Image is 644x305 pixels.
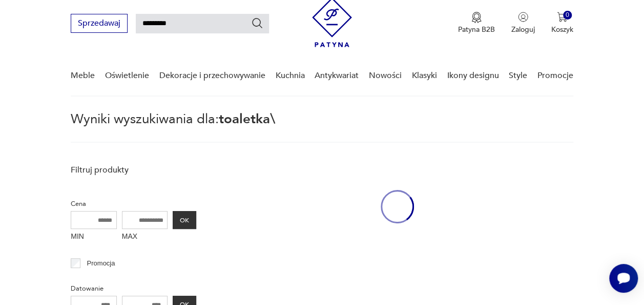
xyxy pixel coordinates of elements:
[609,264,638,293] iframe: Smartsupp widget button
[173,211,196,229] button: OK
[219,110,275,128] span: toaletka\
[458,12,495,34] a: Ikona medaluPatyna B2B
[71,113,573,143] p: Wyniki wyszukiwania dla:
[251,17,263,29] button: Szukaj
[71,198,196,209] p: Cena
[557,12,567,22] img: Ikona koszyka
[551,12,573,34] button: 0Koszyk
[369,56,402,96] a: Nowości
[71,14,128,33] button: Sprzedawaj
[71,229,117,245] label: MIN
[412,56,437,96] a: Klasyki
[315,56,359,96] a: Antykwariat
[71,56,95,96] a: Meble
[537,56,573,96] a: Promocje
[471,12,482,23] img: Ikona medalu
[105,56,149,96] a: Oświetlenie
[275,56,304,96] a: Kuchnia
[518,12,528,22] img: Ikonka użytkownika
[509,56,527,96] a: Style
[71,164,196,176] p: Filtruj produkty
[447,56,498,96] a: Ikony designu
[122,229,168,245] label: MAX
[511,12,535,34] button: Zaloguj
[458,25,495,34] p: Patyna B2B
[458,12,495,34] button: Patyna B2B
[551,25,573,34] p: Koszyk
[159,56,265,96] a: Dekoracje i przechowywanie
[563,11,572,20] div: 0
[381,159,414,254] div: oval-loading
[87,258,115,269] p: Promocja
[511,25,535,34] p: Zaloguj
[71,21,128,28] a: Sprzedawaj
[71,283,196,294] p: Datowanie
